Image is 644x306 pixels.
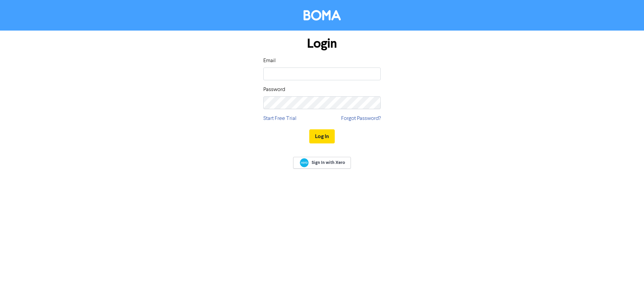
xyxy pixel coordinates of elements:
h1: Login [263,36,381,51]
label: Email [263,57,276,65]
label: Password [263,86,285,94]
a: Forgot Password? [341,115,381,123]
span: Sign In with Xero [312,160,345,166]
a: Start Free Trial [263,115,297,123]
a: Sign In with Xero [293,157,351,169]
img: BOMA Logo [304,10,341,20]
img: Xero logo [300,158,309,167]
button: Log In [309,129,335,143]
